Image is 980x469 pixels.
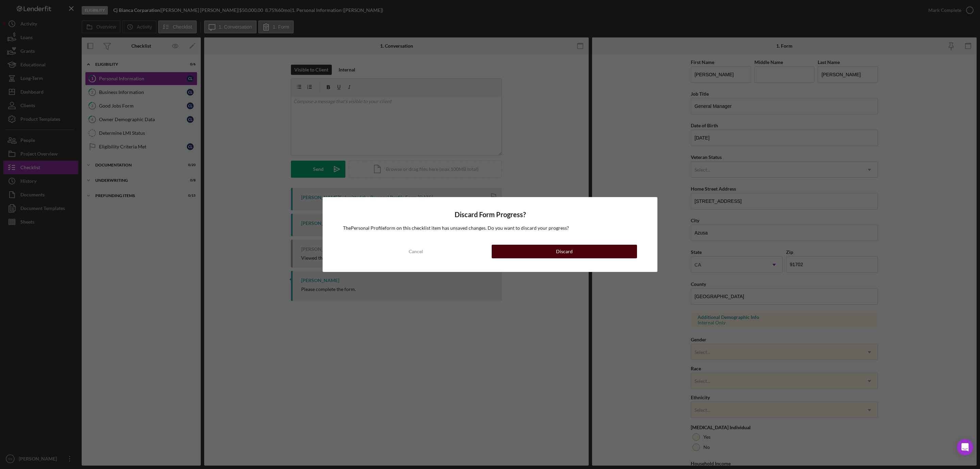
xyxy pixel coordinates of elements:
span: The Personal Profile form on this checklist item has unsaved changes. Do you want to discard your... [343,225,569,231]
div: Open Intercom Messenger [957,439,973,455]
button: Discard [492,245,637,258]
h4: Discard Form Progress? [343,211,637,219]
div: Cancel [409,245,423,258]
button: Cancel [343,245,488,258]
div: Discard [556,245,573,258]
